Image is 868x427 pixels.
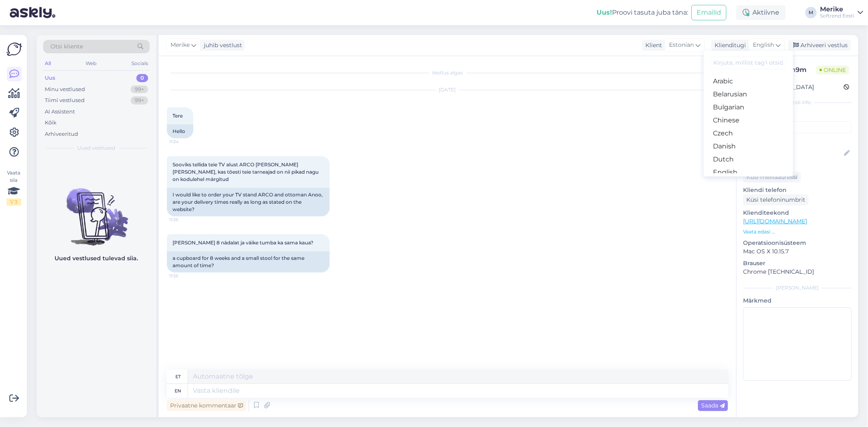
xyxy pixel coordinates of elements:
p: Kliendi email [743,163,852,172]
p: Klienditeekond [743,209,852,217]
p: Chrome [TECHNICAL_ID] [743,268,852,276]
div: [PERSON_NAME] [743,284,852,292]
div: Küsi telefoninumbrit [743,194,809,205]
a: Chinese [704,114,793,127]
span: Otsi kliente [50,42,83,51]
div: Klienditugi [711,41,746,50]
a: Arabic [704,75,793,88]
p: Mac OS X 10.15.7 [743,247,852,256]
span: [PERSON_NAME] 8 nädalat ja väike tumba ka sama kaua? [173,240,313,246]
b: Uus! [597,9,612,16]
a: Dutch [704,153,793,166]
p: Kliendi tag'id [743,111,852,120]
span: 11:34 [169,139,200,145]
p: Brauser [743,259,852,268]
a: English [704,166,793,179]
div: Softrend Eesti [820,13,854,19]
div: I would like to order your TV stand ARCO and ottoman Anoo, are your delivery times really as long... [167,188,330,216]
span: Merike [171,41,190,50]
div: Hello [167,124,193,138]
div: Minu vestlused [45,85,85,94]
span: 11:35 [169,217,200,223]
input: Lisa tag [743,121,852,133]
div: 1 / 3 [7,198,21,206]
div: AI Assistent [45,108,75,116]
div: Socials [130,58,150,69]
div: Vestlus algas [167,69,728,76]
button: Emailid [691,5,726,20]
p: Kliendi telefon [743,186,852,194]
div: M [805,7,817,18]
div: Vaata siia [7,169,21,206]
span: Online [816,65,849,74]
img: Askly Logo [7,41,22,57]
div: Kliendi info [743,99,852,106]
a: MerikeSoftrend Eesti [820,6,863,19]
div: Uus [45,74,55,82]
input: Lisa nimi [743,149,842,158]
div: en [175,384,181,398]
span: Saada [701,402,725,409]
span: Tere [173,113,183,119]
span: English [753,41,774,50]
div: Küsi meiliaadressi [743,172,801,183]
div: All [43,58,52,69]
a: Danish [704,140,793,153]
span: Estonian [669,41,694,50]
div: et [175,370,181,383]
div: Merike [820,6,854,13]
a: Czech [704,127,793,140]
div: Aktiivne [736,5,786,20]
div: Proovi tasuta juba täna: [597,8,688,17]
a: [URL][DOMAIN_NAME] [743,218,807,225]
p: Vaata edasi ... [743,228,852,235]
div: 0 [136,74,148,82]
div: Klient [642,41,662,50]
p: Uued vestlused tulevad siia. [55,254,138,263]
div: Arhiveeritud [45,130,78,138]
a: Belarusian [704,88,793,101]
span: 11:35 [169,273,200,279]
div: a cupboard for 8 weeks and a small stool for the same amount of time? [167,251,330,272]
div: Web [84,58,98,69]
div: Kõik [45,119,57,127]
span: Sooviks tellida teie TV alust ARCO [PERSON_NAME] [PERSON_NAME], kas tõesti teie tarneajad on nii ... [173,161,320,182]
div: [DATE] [167,86,728,94]
div: Tiimi vestlused [45,96,85,105]
div: Arhiveeri vestlus [788,40,851,51]
a: Bulgarian [704,101,793,114]
div: Privaatne kommentaar [167,400,246,411]
div: juhib vestlust [201,41,242,50]
p: Operatsioonisüsteem [743,239,852,247]
span: Uued vestlused [78,144,116,152]
p: Kliendi nimi [743,137,852,145]
p: Märkmed [743,296,852,305]
div: 99+ [131,85,148,94]
div: 99+ [131,96,148,105]
input: Kirjuta, millist tag'i otsid [710,57,787,69]
img: No chats [37,174,156,247]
